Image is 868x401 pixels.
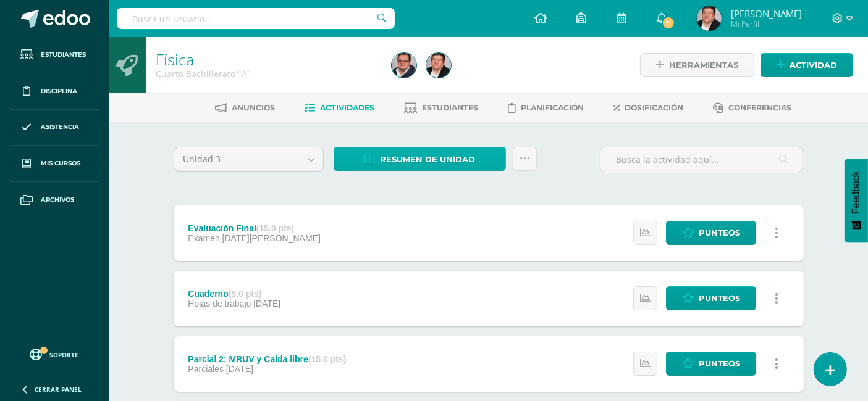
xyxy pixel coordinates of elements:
span: Estudiantes [41,50,86,60]
img: 8bea78a11afb96288084d23884a19f38.png [426,53,451,78]
a: Mis cursos [10,146,99,182]
strong: (5.0 pts) [229,289,262,299]
a: Planificación [508,98,584,118]
span: Punteos [699,287,740,310]
span: Planificación [521,103,584,112]
span: Disciplina [41,86,77,96]
h1: Física [156,51,377,68]
span: Mis cursos [41,159,80,168]
a: Asistencia [10,110,99,146]
span: Examen [188,233,219,243]
span: Asistencia [41,122,79,132]
div: Parcial 2: MRUV y Caída libre [188,354,346,364]
span: Estudiantes [422,103,478,112]
span: 11 [662,16,675,30]
span: [DATE] [253,299,280,308]
span: Feedback [851,171,862,214]
span: Unidad 3 [183,147,290,171]
span: Archivos [41,195,74,205]
span: Herramientas [669,54,738,76]
span: Hojas de trabajo [188,299,251,308]
a: Actividades [305,98,374,118]
a: Soporte [15,345,94,362]
span: Punteos [699,352,740,375]
span: Cerrar panel [35,385,82,394]
span: [PERSON_NAME] [731,7,802,20]
span: [DATE] [226,364,253,374]
img: fe380b2d4991993556c9ea662cc53567.png [392,53,416,78]
a: Estudiantes [404,98,478,118]
input: Busca la actividad aquí... [600,147,803,172]
a: Punteos [666,352,756,376]
a: Anuncios [215,98,275,118]
a: Archivos [10,182,99,218]
span: Punteos [699,221,740,244]
a: Conferencias [713,98,791,118]
div: Cuaderno [188,289,280,299]
div: Evaluación Final [188,223,320,233]
a: Punteos [666,286,756,310]
button: Feedback - Mostrar encuesta [845,159,868,242]
span: Dosificación [625,103,683,112]
a: Física [156,49,194,70]
span: Mi Perfil [731,19,802,29]
strong: (15.0 pts) [256,223,294,233]
a: Disciplina [10,73,99,110]
strong: (15.0 pts) [308,354,346,364]
span: Anuncios [232,103,275,112]
span: Actividad [790,54,837,76]
input: Busca un usuario... [117,8,395,29]
span: Resumen de unidad [380,148,475,171]
a: Herramientas [640,53,754,77]
img: 8bea78a11afb96288084d23884a19f38.png [697,6,722,31]
a: Actividad [761,53,853,77]
div: Cuarto Bachillerato 'A' [156,68,377,80]
a: Unidad 3 [174,147,323,171]
span: [DATE][PERSON_NAME] [222,233,321,243]
a: Resumen de unidad [334,147,506,171]
a: Punteos [666,221,756,245]
span: Parciales [188,364,224,374]
a: Estudiantes [10,37,99,73]
span: Actividades [320,103,374,112]
span: Soporte [50,350,79,359]
a: Dosificación [613,98,683,118]
span: Conferencias [728,103,791,112]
